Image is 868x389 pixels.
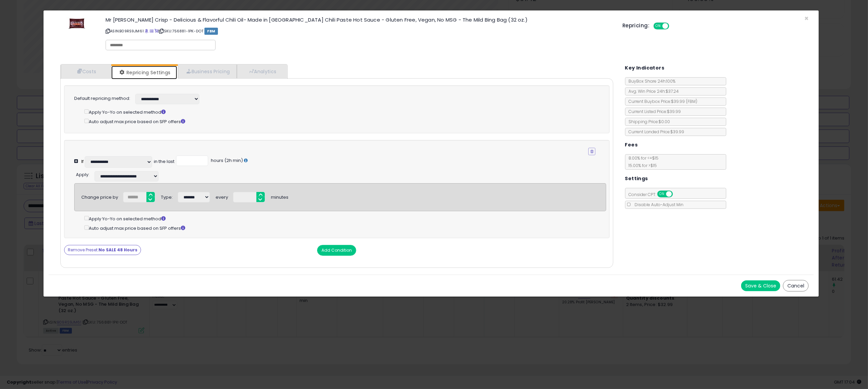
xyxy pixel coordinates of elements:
button: Cancel [783,280,809,291]
div: Change price by [81,192,118,201]
div: every [216,192,228,201]
span: Shipping Price: $0.00 [625,119,670,124]
div: Apply Yo-Yo on selected method [84,215,606,222]
div: Type: [161,192,173,201]
span: × [804,13,809,23]
span: hours (2h min) [210,157,243,164]
span: Consider CPT: [625,192,682,197]
span: Current Landed Price: $39.99 [625,129,684,135]
a: Your listing only [155,28,158,34]
div: minutes [271,192,288,201]
a: BuyBox page [145,28,148,34]
span: Apply [76,171,88,178]
h5: Settings [625,174,648,183]
a: Costs [61,64,111,78]
span: Avg. Win Price 24h: $37.24 [625,88,679,94]
span: ON [654,23,663,29]
button: Add Condition [317,245,356,256]
i: Remove Condition [590,149,593,154]
span: 8.00 % for <= $15 [625,155,659,168]
a: All offer listings [150,28,153,34]
span: $39.99 [671,99,698,104]
strong: No SALE 48 Hours [99,247,137,253]
h5: Key Indicators [625,64,665,72]
div: Auto adjust max price based on SFP offers [84,224,606,232]
div: Auto adjust max price based on SFP offers [84,117,595,125]
span: OFF [668,23,679,29]
span: Current Buybox Price: [625,99,698,104]
span: OFF [672,191,682,197]
h5: Fees [625,141,638,149]
button: Remove Preset: [64,245,141,255]
span: BuyBox Share 24h: 100% [625,78,676,84]
span: FBM [204,28,218,35]
h3: Mr [PERSON_NAME] Crisp - Delicious & Flavorful Chili Oil- Made in [GEOGRAPHIC_DATA] Chili Paste H... [106,17,612,22]
a: Business Pricing [178,64,237,78]
div: Apply Yo-Yo on selected method [84,108,595,116]
span: Disable Auto-Adjust Min [632,202,684,207]
span: ON [658,191,666,197]
h5: Repricing: [622,23,649,28]
p: ASIN: B09RS9JM61 | SKU: 756881-1PK-DOT [106,26,612,36]
div: : [76,169,89,178]
label: Default repricing method: [74,95,130,102]
img: 414MpYkG0yL._SL60_.jpg [67,17,87,30]
a: Analytics [237,64,287,78]
span: ( FBM ) [686,99,698,104]
button: Save & Close [741,280,780,291]
a: Repricing Settings [111,66,177,79]
span: Current Listed Price: $39.99 [625,109,681,114]
div: in the last [154,159,174,165]
span: 15.00 % for > $15 [625,163,657,168]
